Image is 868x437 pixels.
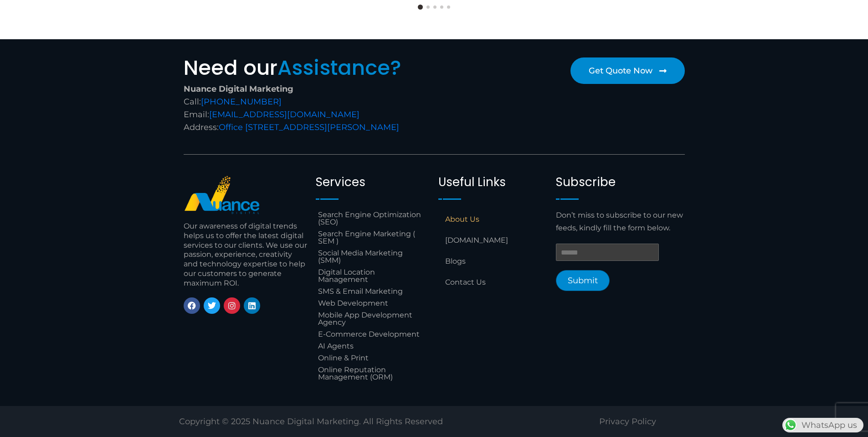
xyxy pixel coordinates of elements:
h2: Need our [184,57,430,78]
a: Social Media Marketing (SMM) [316,247,429,266]
a: [DOMAIN_NAME] [438,230,547,251]
a: Search Engine Optimization (SEO) [316,209,429,228]
a: [PHONE_NUMBER] [201,97,282,107]
a: Privacy Policy [599,416,656,427]
a: Search Engine Marketing ( SEM ) [316,228,429,247]
a: AI Agents [316,340,429,352]
span: Copyright © 2025 Nuance Digital Marketing. All Rights Reserved [179,416,443,427]
a: E-Commerce Development [316,328,429,340]
span: Get Quote Now [589,67,652,75]
a: Get Quote Now [570,57,685,84]
a: Online Reputation Management (ORM) [316,364,429,383]
div: WhatsApp us [782,418,863,432]
a: Online & Print [316,352,429,364]
p: Our awareness of digital trends helps us to offer the latest digital services to our clients. We ... [184,222,307,288]
a: Mobile App Development Agency [316,309,429,328]
a: Web Development [316,297,429,309]
img: WhatsApp [783,418,798,432]
h2: Subscribe [556,175,684,189]
a: SMS & Email Marketing [316,286,429,297]
a: Office [STREET_ADDRESS][PERSON_NAME] [219,122,399,132]
button: Submit [556,270,610,291]
a: Contact Us [438,272,547,293]
a: [EMAIL_ADDRESS][DOMAIN_NAME] [209,109,360,120]
a: WhatsAppWhatsApp us [782,420,863,430]
p: Don’t miss to subscribe to our new feeds, kindly fill the form below. [556,209,684,234]
a: Digital Location Management [316,266,429,286]
a: About Us [438,209,547,230]
strong: Nuance Digital Marketing [184,84,293,94]
div: Call: Email: Address: [184,83,430,134]
span: Assistance? [277,53,401,82]
h2: Useful Links [438,175,547,189]
a: Blogs [438,251,547,272]
h2: Services [316,175,429,189]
